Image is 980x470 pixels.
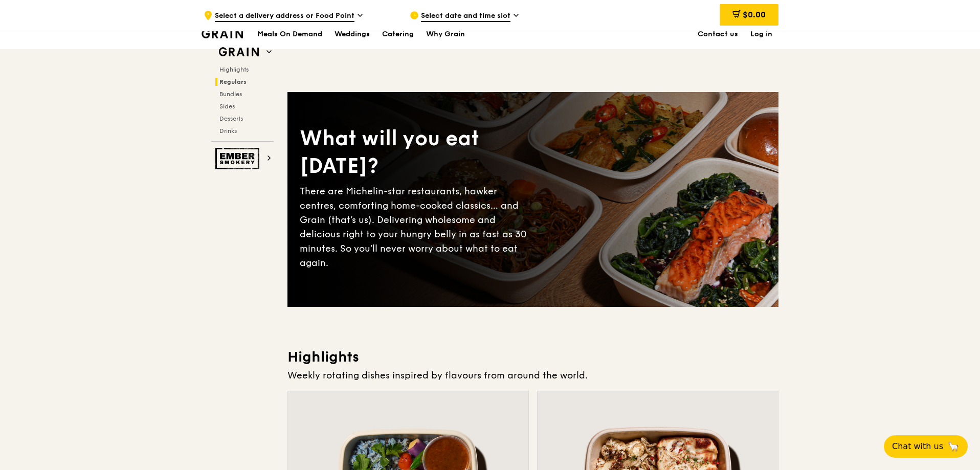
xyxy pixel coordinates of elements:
div: What will you eat [DATE]? [300,125,533,180]
a: Catering [376,19,420,50]
div: Catering [382,19,414,50]
h1: Meals On Demand [257,29,322,39]
span: Highlights [219,66,249,73]
span: Regulars [219,78,247,85]
span: Select a delivery address or Food Point [215,11,354,22]
h3: Highlights [287,348,778,366]
img: Ember Smokery web logo [215,148,262,169]
span: 🦙 [947,440,960,453]
a: Weddings [328,19,376,50]
span: Select date and time slot [421,11,510,22]
div: Weekly rotating dishes inspired by flavours from around the world. [287,368,778,383]
a: Contact us [692,19,744,50]
div: Weddings [335,19,370,50]
div: Why Grain [426,19,465,50]
span: Chat with us [892,440,943,453]
span: Sides [219,103,235,110]
a: Why Grain [420,19,471,50]
button: Chat with us🦙 [884,435,968,458]
span: Drinks [219,127,237,135]
a: Log in [744,19,778,50]
img: Grain web logo [215,43,262,61]
div: There are Michelin-star restaurants, hawker centres, comforting home-cooked classics… and Grain (... [300,184,533,270]
span: $0.00 [743,10,766,19]
span: Desserts [219,115,243,122]
span: Bundles [219,91,242,98]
